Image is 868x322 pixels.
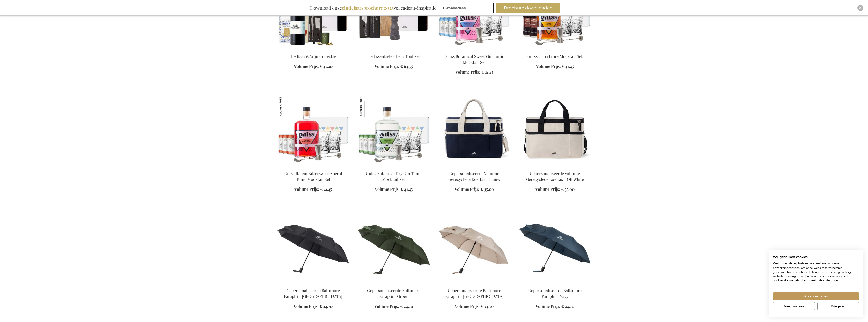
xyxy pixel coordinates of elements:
[536,64,574,69] a: Volume Prijs: € 41,45
[519,213,591,283] img: Gepersonaliseerde Baltimore Paraplu - Navy
[294,304,319,309] span: Volume Prijs:
[519,47,591,52] a: Gutss Cuba Libre Mocktail Set Gutss Cuba Libre Mocktail Set
[455,69,480,75] span: Volume Prijs:
[831,304,846,309] span: Weigeren
[366,171,421,182] a: Gutss Botanical Dry Gin Tonic Mocktail Set
[445,288,504,299] a: Gepersonaliseerde Baltimore Paraplu - [GEOGRAPHIC_DATA]
[481,69,493,75] span: € 41,45
[481,304,494,309] span: € 24,70
[375,186,413,192] a: Volume Prijs: € 41,45
[291,54,336,59] a: De Kaas & Wijn Collectie
[438,213,511,283] img: Gepersonaliseerde Baltimore Paraplu - Greige
[277,281,349,286] a: Gepersonaliseerde Baltimore Paraplu - Zwart
[358,47,430,52] a: De Essentiële Chef's Tool Set
[773,261,859,283] p: We kunnen deze plaatsen voor analyse van onze bezoekersgegevens, om onze website te verbeteren, g...
[455,304,494,309] a: Volume Prijs: € 24,70
[320,64,333,69] span: € 47,20
[526,171,584,182] a: Gepersonaliseerde Volonne Gerecyclede Koeltas - Off White
[284,171,342,182] a: Gutss Italian Bittersweet Aperol Tonic Mocktail Set
[561,186,575,192] span: € 35,00
[528,288,582,299] a: Gepersonaliseerde Baltimore Paraplu - Navy
[857,5,863,11] div: Close
[284,288,342,299] a: Gepersonaliseerde Baltimore Paraplu - [GEOGRAPHIC_DATA]
[438,47,511,52] a: Gutss Botanical Sweet Gin Tonic Mocktail Set Gutss Botanical Sweet Gin Tonic Mocktail Set
[440,3,495,15] form: marketing offers and promotions
[561,304,574,309] span: € 24,70
[294,304,333,309] a: Volume Prijs: € 24,70
[277,47,349,52] a: De Kaas & Wijn Collectie
[455,69,493,75] a: Volume Prijs: € 41,45
[773,292,859,300] button: Accepteer alle cookies
[375,186,400,192] span: Volume Prijs:
[773,255,859,259] h2: Wij gebruiken cookies
[375,64,399,69] span: Volume Prijs:
[320,186,332,192] span: € 41,45
[401,186,413,192] span: € 41,45
[400,304,413,309] span: € 24,70
[374,304,413,309] a: Volume Prijs: € 24,70
[308,3,439,13] div: Download onze vol cadeau-inspiratie
[773,302,815,310] button: Pas cookie voorkeuren aan
[277,96,299,117] img: Gutss Italian Bittersweet Aperol Tonic Mocktail Set
[804,294,828,299] span: Accepteer alles
[320,304,333,309] span: € 24,70
[440,3,494,13] input: E-mailadres
[519,164,591,169] a: Gepersonaliseerde Volonne Gerecyclede Koeltas - Off White
[367,288,420,299] a: Gepersonaliseerde Baltimore Paraplu - Groen
[367,54,420,59] a: De Essentiële Chef's Tool Set
[448,171,500,182] a: Gepersonaliseerde Volonne Gerecyclede Koeltas - Blauw
[535,304,574,309] a: Volume Prijs: € 24,70
[496,3,560,13] button: Brochure downloaden
[535,304,560,309] span: Volume Prijs:
[445,54,504,65] a: Gutss Botanical Sweet Gin Tonic Mocktail Set
[358,96,430,166] img: Gutss Botanical Dry Gin Tonic Mocktail Set
[277,96,349,166] img: Gutss Italian Bittersweet Aperol Tonic Mocktail Set
[374,304,399,309] span: Volume Prijs:
[358,96,379,117] img: Gutss Botanical Dry Gin Tonic Mocktail Set
[527,54,583,59] a: Gutss Cuba Libre Mocktail Set
[519,281,591,286] a: Gepersonaliseerde Baltimore Paraplu - Navy
[400,64,413,69] span: € 64,55
[562,64,574,69] span: € 41,45
[358,213,430,283] img: Gepersonaliseerde Baltimore Paraplu - Groen
[455,304,480,309] span: Volume Prijs:
[294,64,333,69] a: Volume Prijs: € 47,20
[519,96,591,166] img: Gepersonaliseerde Volonne Gerecyclede Koeltas - Off White
[784,304,804,309] span: Nee, pas aan
[817,302,859,310] button: Alle cookies weigeren
[294,64,319,69] span: Volume Prijs:
[438,281,511,286] a: Gepersonaliseerde Baltimore Paraplu - Greige
[438,164,511,169] a: Gepersonaliseerde Volonne Gerecyclede Koeltas - Blauw
[438,96,511,166] img: Gepersonaliseerde Volonne Gerecyclede Koeltas - Blauw
[358,164,430,169] a: Gutss Botanical Dry Gin Tonic Mocktail Set Gutss Botanical Dry Gin Tonic Mocktail Set
[535,186,560,192] span: Volume Prijs:
[294,186,332,192] a: Volume Prijs: € 41,45
[342,5,394,11] b: eindejaarsbrochure 2025
[455,186,494,192] a: Volume Prijs: € 35,00
[535,186,575,192] a: Volume Prijs: € 35,00
[277,164,349,169] a: Gutss Italian Bittersweet Aperol Tonic Mocktail Set Gutss Italian Bittersweet Aperol Tonic Mockta...
[536,64,561,69] span: Volume Prijs:
[455,186,479,192] span: Volume Prijs:
[859,6,862,9] img: Close
[375,64,413,69] a: Volume Prijs: € 64,55
[294,186,319,192] span: Volume Prijs:
[481,186,494,192] span: € 35,00
[358,281,430,286] a: Gepersonaliseerde Baltimore Paraplu - Groen
[277,213,349,283] img: Gepersonaliseerde Baltimore Paraplu - Zwart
